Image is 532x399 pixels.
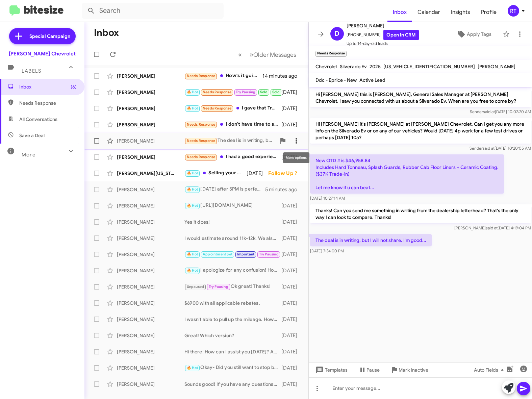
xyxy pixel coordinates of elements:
div: [DATE] [281,381,303,388]
span: Mark Inactive [399,364,428,376]
div: 14 minutes ago [262,73,303,79]
button: Apply Tags [448,28,500,40]
span: said at [483,109,495,114]
a: Insights [446,2,476,22]
span: [DATE] 10:27:14 AM [310,196,345,201]
div: Okay- Did you still want to stop by [DATE] and look at our lot? [184,364,281,372]
p: New OTD # is $46,958.84 Includes Hard Tonneau, Splash Guards, Rubber Cab Floor Liners + Ceramic C... [310,154,504,194]
div: Sounds good! If you have any questions or need assistance, feel free to reach out. Looking forwar... [184,381,281,388]
div: [PERSON_NAME] [117,89,184,96]
span: Ddc - Eprice - New [315,77,357,83]
span: [US_VEHICLE_IDENTIFICATION_NUMBER] [383,64,475,70]
span: Sold [260,90,268,94]
span: Appointment Set [203,252,232,256]
span: Needs Response [187,155,216,159]
div: [DATE] [281,219,303,225]
button: Mark Inactive [385,364,434,376]
span: Chevrolet [315,64,337,70]
span: Auto Fields [474,364,506,376]
div: [PERSON_NAME] [117,283,184,290]
a: Calendar [412,2,446,22]
span: 🔥 Hot [187,366,198,370]
div: [PERSON_NAME] [117,186,184,193]
div: [PERSON_NAME] [117,365,184,371]
span: Up to 14-day-old leads [347,40,419,47]
div: [PERSON_NAME] [117,267,184,274]
div: [PERSON_NAME] [117,348,184,355]
div: [DATE] [281,89,303,96]
div: [DATE] [281,300,303,306]
span: 2025 [370,64,381,70]
div: Selling your vehicle could provide some financial relief. We can evaluate your car and make an of... [184,169,247,177]
span: Needs Response [19,100,77,106]
a: Profile [476,2,502,22]
div: [PERSON_NAME] [117,300,184,306]
span: Needs Response [187,74,216,78]
span: [PERSON_NAME] [347,22,419,30]
span: Active Lead [359,77,385,83]
div: [PERSON_NAME] [117,202,184,209]
span: Try Pausing [259,252,279,256]
div: $6900 with all applicable rebates. [184,300,281,306]
div: [PERSON_NAME] [117,235,184,242]
span: Sold Verified [272,90,295,94]
a: Open in CRM [383,30,419,40]
span: 🔥 Hot [187,268,198,273]
span: 🔥 Hot [187,90,198,94]
button: Next [246,48,300,61]
div: [URL][DOMAIN_NAME] [184,202,281,209]
span: » [250,50,253,59]
div: I apologize for any confusion! How can I assist you [DATE]? Are you looking to discuss selling yo... [184,267,281,274]
span: 🔥 Hot [187,252,198,256]
div: RT [508,5,519,17]
span: [DATE] 7:34:00 PM [310,248,344,253]
span: 🔥 Hot [187,203,198,208]
div: Hi there! How can I assist you [DATE]? Are you interested in discussing a vehicle or perhaps sell... [184,348,281,355]
span: 🔥 Hot [187,106,198,110]
div: [PERSON_NAME] Chevrolet [9,50,76,57]
p: Thanks! Can you send me something in writing from the dealership letterhead? That's the only way ... [310,204,531,223]
div: [DATE] [281,251,303,258]
span: Special Campaign [29,33,70,40]
button: Auto Fields [468,364,512,376]
span: Try Pausing [236,90,255,94]
div: I don't have time to stop in usually. I have a $35,000 buyout from Stellantis and I know there's ... [184,121,281,128]
button: Templates [309,364,353,376]
span: Pause [366,364,380,376]
span: Sender [DATE] 10:20:05 AM [469,146,531,151]
div: I gave that Trailboss to my son. [184,104,281,112]
div: Sounds like a solid plan! I hope you consider us when you're ready to look further into it. Thank... [184,250,281,258]
div: [DATE] [281,348,303,355]
p: Hi [PERSON_NAME] this is [PERSON_NAME], General Sales Manager at [PERSON_NAME] Chevrolet. I saw y... [310,88,531,107]
div: [PERSON_NAME] [117,138,184,144]
span: [PHONE_NUMBER] [347,30,419,40]
div: [DATE] [281,121,303,128]
div: More options [283,152,309,163]
span: Older Messages [253,51,296,58]
button: Pause [353,364,385,376]
button: RT [502,5,525,17]
span: 🔥 Hot [187,171,198,175]
div: [PERSON_NAME] [117,105,184,112]
div: I wasn't able to pull up the mileage. How many miles and how's the condition? [184,316,281,323]
div: [PERSON_NAME] [117,219,184,225]
button: Previous [234,48,246,61]
div: The deal is in writing, but I will not share. I'm good... [184,137,276,145]
span: Needs Response [203,90,231,94]
span: Needs Response [187,122,216,127]
span: Important [237,252,254,256]
span: Templates [314,364,348,376]
span: All Conversations [19,116,57,123]
span: Needs Response [203,106,231,110]
div: [DATE] [281,365,303,371]
div: [PERSON_NAME] [117,332,184,339]
div: Ok great! Thanks! [184,283,281,291]
div: 5 minutes ago [265,186,303,193]
p: Hi [PERSON_NAME] it's [PERSON_NAME] at [PERSON_NAME] Chevrolet. Can I get you any more info on th... [310,118,531,144]
div: [DATE] [281,105,303,112]
span: (6) [71,83,77,90]
span: More [22,152,35,158]
div: [PERSON_NAME] [117,154,184,160]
